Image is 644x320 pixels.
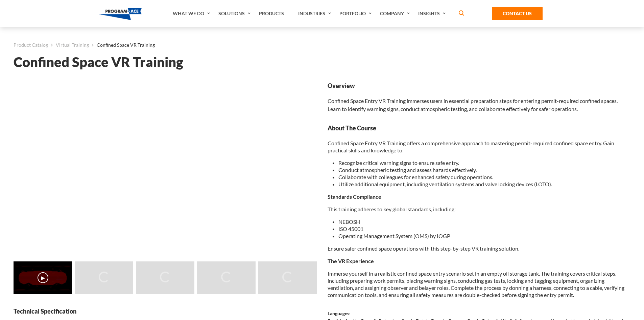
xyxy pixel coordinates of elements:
img: Confined Space VR Training - Video 0 [14,261,72,294]
a: Product Catalog [14,41,48,49]
li: Recognize critical warning signs to ensure safe entry. [338,159,631,166]
strong: Languages: [328,311,351,316]
li: Utilize additional equipment, including ventilation systems and valve locking devices (LOTO). [338,180,631,188]
p: This training adheres to key global standards, including: [328,206,631,213]
p: Standards Compliance [328,193,631,200]
p: The VR Experience [328,257,631,264]
strong: Overview [328,82,631,90]
p: Ensure safer confined space operations with this step-by-step VR training solution. [328,245,631,252]
strong: About The Course [328,124,631,132]
iframe: Confined Space VR Training - Video 0 [14,82,317,253]
p: Confined Space Entry VR Training offers a comprehensive approach to mastering permit-required con... [328,140,631,154]
div: Confined Space Entry VR Training immerses users in essential preparation steps for entering permi... [328,82,631,113]
li: NEBOSH [338,218,631,225]
li: Confined Space VR Training [89,41,155,49]
p: Immerse yourself in a realistic confined space entry scenario set in an empty oil storage tank. T... [328,270,631,298]
li: ISO 45001 [338,225,631,232]
li: Conduct atmospheric testing and assess hazards effectively. [338,166,631,173]
a: Contact Us [492,7,543,20]
nav: breadcrumb [14,41,630,49]
li: Collaborate with colleagues for enhanced safety during operations. [338,173,631,180]
strong: Technical Specification [14,307,317,316]
button: ▶ [38,272,48,283]
img: Program-Ace [99,8,142,20]
h1: Confined Space VR Training [14,56,630,68]
li: Operating Management System (OMS) by IOGP [338,232,631,239]
a: Virtual Training [56,41,89,49]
